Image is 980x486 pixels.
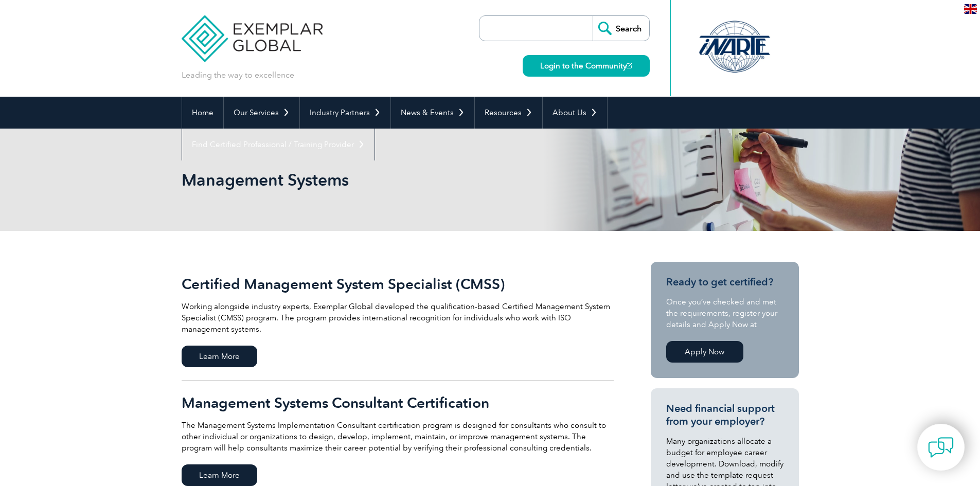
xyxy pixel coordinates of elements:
[182,262,614,381] a: Certified Management System Specialist (CMSS) Working alongside industry experts, Exemplar Global...
[224,97,299,129] a: Our Services
[182,129,375,160] a: Find Certified Professional / Training Provider
[523,55,650,77] a: Login to the Community
[964,4,977,14] img: en
[182,97,223,129] a: Home
[182,301,614,335] p: Working alongside industry experts, Exemplar Global developed the qualification-based Certified M...
[666,402,783,428] h3: Need financial support from your employer?
[182,276,614,292] h2: Certified Management System Specialist (CMSS)
[182,170,577,190] h1: Management Systems
[182,69,294,81] p: Leading the way to excellence
[666,296,783,330] p: Once you’ve checked and met the requirements, register your details and Apply Now at
[182,346,257,367] span: Learn More
[666,341,743,363] a: Apply Now
[182,420,614,454] p: The Management Systems Implementation Consultant certification program is designed for consultant...
[666,276,783,289] h3: Ready to get certified?
[182,464,257,486] span: Learn More
[627,63,632,68] img: open_square.png
[543,97,607,129] a: About Us
[391,97,474,129] a: News & Events
[300,97,390,129] a: Industry Partners
[182,394,614,411] h2: Management Systems Consultant Certification
[593,16,649,41] input: Search
[475,97,542,129] a: Resources
[928,435,954,460] img: contact-chat.png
